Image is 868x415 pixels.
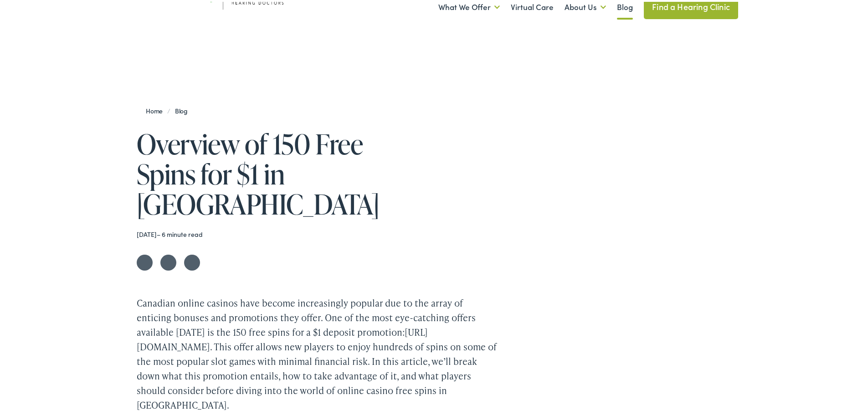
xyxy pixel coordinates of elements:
[137,253,153,269] a: Share on Twitter
[137,229,413,236] div: – 6 minute read
[137,127,413,217] h1: Overview of 150 Free Spins for $1 in [GEOGRAPHIC_DATA]
[170,104,192,113] a: Blog
[184,253,200,269] a: Share on LinkedIn
[146,104,167,113] a: Home
[146,104,192,113] span: /
[137,294,498,410] p: Canadian online casinos have become increasingly popular due to the array of enticing bonuses and...
[160,253,176,269] a: Share on Facebook
[137,228,157,237] time: [DATE]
